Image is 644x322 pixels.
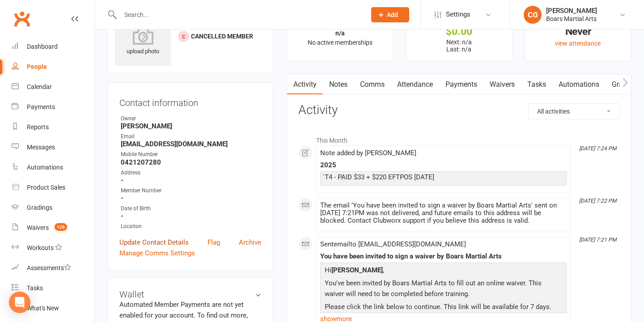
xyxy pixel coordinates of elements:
div: [PERSON_NAME] [546,7,597,15]
strong: - [121,176,261,184]
div: upload photo [115,27,171,56]
a: Waivers [483,74,521,95]
strong: 0421207280 [121,158,261,166]
a: Flag [208,237,220,248]
a: Manage Comms Settings [119,248,195,258]
a: Assessments [12,258,94,278]
a: Notes [323,74,354,95]
div: $0.00 [414,27,504,36]
div: Product Sales [27,184,65,191]
div: 2025 [320,161,567,169]
div: Date of Birth [121,204,261,213]
input: Search... [118,8,360,21]
a: Attendance [391,74,439,95]
div: Open Intercom Messenger [9,292,30,313]
li: This Month [298,131,620,145]
a: Calendar [12,77,94,97]
span: No active memberships [308,39,373,46]
span: Cancelled member [191,33,253,40]
div: Owner [121,114,261,123]
span: Settings [446,4,470,25]
a: Tasks [12,278,94,298]
strong: n/a [335,30,345,37]
span: 126 [55,223,67,231]
a: What's New [12,298,94,318]
span: Sent email to [EMAIL_ADDRESS][DOMAIN_NAME] [320,240,466,248]
a: People [12,57,94,77]
div: Tasks [27,284,43,292]
a: Payments [12,97,94,117]
div: Location [121,222,261,231]
h3: Contact information [119,94,261,108]
a: Comms [354,74,391,95]
a: Dashboard [12,37,94,57]
div: Workouts [27,244,54,251]
div: Assessments [27,264,71,271]
div: Payments [27,103,55,110]
i: [DATE] 7:21 PM [579,237,616,243]
div: Dashboard [27,43,58,50]
div: Boars Martial Arts [546,15,597,23]
strong: - [121,194,261,202]
p: Please click the link below to continue. This link will be available for 7 days. [322,301,564,314]
div: Messages [27,144,55,151]
a: Reports [12,117,94,137]
div: People [27,63,47,70]
a: Update Contact Details [119,237,189,248]
p: You've been invited by Boars Martial Arts to fill out an online waiver. This waiver will need to ... [322,278,564,301]
a: Automations [552,74,606,95]
strong: [PERSON_NAME] [121,122,261,130]
div: Calendar [27,83,52,90]
a: Clubworx [11,8,33,30]
p: Next: n/a Last: n/a [414,38,504,53]
i: [DATE] 7:22 PM [579,198,616,204]
div: CG [524,6,542,24]
a: Activity [287,74,323,95]
div: Gradings [27,204,52,211]
div: Address [121,169,261,177]
div: Mobile Number [121,150,261,159]
a: Waivers 126 [12,218,94,238]
h3: Wallet [119,289,261,299]
a: Payments [439,74,483,95]
a: Product Sales [12,178,94,198]
p: Hi , [322,265,564,278]
a: Automations [12,157,94,178]
strong: - [121,212,261,220]
span: Add [387,11,398,18]
div: What's New [27,305,59,312]
a: Workouts [12,238,94,258]
div: Reports [27,123,49,131]
div: Note added by [PERSON_NAME] [320,149,567,157]
h3: Activity [298,103,620,117]
div: `T4 - PAID $33 + $220 EFTPOS [DATE] [322,174,564,181]
strong: [PERSON_NAME] [331,266,383,274]
i: [DATE] 7:24 PM [579,145,616,152]
div: You have been invited to sign a waiver by Boars Martial Arts [320,253,567,260]
div: The email 'You have been invited to sign a waiver by Boars Martial Arts' sent on [DATE] 7:21PM wa... [320,202,567,225]
a: view attendance [555,40,601,47]
button: Add [371,7,409,22]
a: Gradings [12,198,94,218]
strong: [EMAIL_ADDRESS][DOMAIN_NAME] [121,140,261,148]
a: Archive [239,237,261,248]
a: Tasks [521,74,552,95]
div: Never [533,27,623,36]
a: Messages [12,137,94,157]
div: Waivers [27,224,49,231]
div: Automations [27,164,63,171]
div: Email [121,132,261,141]
div: Member Number [121,186,261,195]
